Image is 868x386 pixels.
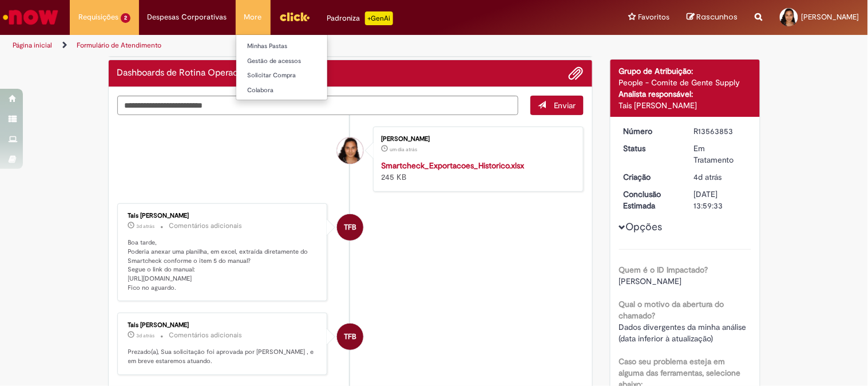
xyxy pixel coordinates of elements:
button: Adicionar anexos [569,66,584,81]
a: Página inicial [13,41,52,50]
p: Boa tarde, Poderia anexar uma planilha, em excel, extraída diretamente do Smartcheck conforme o i... [128,238,319,292]
span: 3d atrás [137,332,155,339]
a: Minhas Pastas [236,40,362,53]
div: [DATE] 13:59:33 [694,188,747,211]
span: [PERSON_NAME] [619,276,682,286]
div: Analista responsável: [619,88,751,100]
div: People - Comite de Gente Supply [619,77,751,88]
span: Dados divergentes da minha análise (data inferior à atualização) [619,322,749,344]
span: 4d atrás [694,172,722,182]
div: Tais [PERSON_NAME] [128,212,319,219]
span: 3d atrás [137,223,155,230]
time: 26/09/2025 10:18:05 [137,223,155,230]
ul: More [236,34,328,100]
b: Quem é o ID Impactado? [619,265,708,275]
span: Requisições [78,11,118,23]
div: Tais Folhadella Barbosa Bellagamba [337,214,363,241]
time: 24/09/2025 16:02:17 [694,172,722,182]
a: Solicitar Compra [236,69,362,82]
span: 2 [121,13,130,23]
span: More [244,11,262,23]
time: 27/09/2025 07:18:13 [390,146,417,153]
img: ServiceNow [1,6,60,29]
p: Prezado(a), Sua solicitação foi aprovada por [PERSON_NAME] , e em breve estaremos atuando. [128,348,319,365]
div: Maria Helen Beatriz Rodrigues Da Fonseca [337,137,363,164]
div: Tais Folhadella Barbosa Bellagamba [337,324,363,350]
div: R13563853 [694,125,747,137]
div: [PERSON_NAME] [381,136,572,143]
p: +GenAi [365,11,393,25]
textarea: Digite sua mensagem aqui... [117,96,519,115]
span: um dia atrás [390,146,417,153]
dt: Criação [615,171,685,183]
div: Tais [PERSON_NAME] [128,322,319,329]
span: Despesas Corporativas [148,11,227,23]
span: [PERSON_NAME] [802,12,859,22]
dt: Número [615,125,685,137]
div: Tais [PERSON_NAME] [619,100,751,111]
div: 245 KB [381,160,572,183]
time: 26/09/2025 09:59:33 [137,332,155,339]
a: Colabora [236,84,362,97]
button: Enviar [530,96,584,115]
small: Comentários adicionais [169,221,243,231]
span: TFB [344,214,356,241]
span: Enviar [554,100,576,111]
span: Rascunhos [697,11,738,22]
b: Qual o motivo da abertura do chamado? [619,299,724,321]
small: Comentários adicionais [169,330,243,340]
img: click_logo_yellow_360x200.png [279,8,310,25]
span: Favoritos [639,11,670,23]
div: Grupo de Atribuição: [619,65,751,77]
div: Padroniza [327,11,393,25]
ul: Trilhas de página [9,35,570,56]
a: Gestão de acessos [236,55,362,68]
h2: Dashboards de Rotina Operacional Supply Histórico de tíquete [117,68,289,78]
a: Rascunhos [687,12,738,23]
div: 24/09/2025 16:02:17 [694,171,747,183]
dt: Status [615,143,685,154]
div: Em Tratamento [694,143,747,166]
a: Smartcheck_Exportacoes_Historico.xlsx [381,160,524,171]
a: Formulário de Atendimento [77,41,161,50]
span: TFB [344,323,356,350]
dt: Conclusão Estimada [615,188,685,211]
